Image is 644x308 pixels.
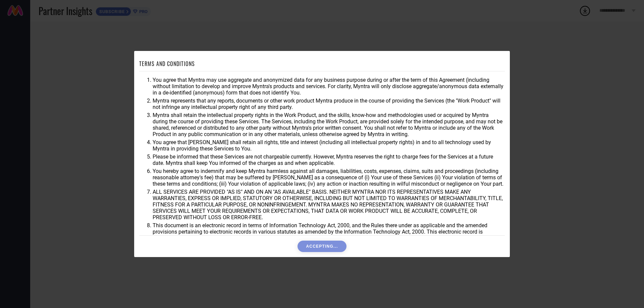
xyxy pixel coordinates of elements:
[153,222,505,241] li: This document is an electronic record in terms of Information Technology Act, 2000, and the Rules...
[153,98,505,110] li: Myntra represents that any reports, documents or other work product Myntra produce in the course ...
[153,153,505,166] li: Please be informed that these Services are not chargeable currently. However, Myntra reserves the...
[139,60,195,68] h1: TERMS AND CONDITIONS
[153,112,505,137] li: Myntra shall retain the intellectual property rights in the Work Product, and the skills, know-ho...
[153,168,505,187] li: You hereby agree to indemnify and keep Myntra harmless against all damages, liabilities, costs, e...
[153,189,505,221] li: ALL SERVICES ARE PROVIDED "AS IS" AND ON AN "AS AVAILABLE" BASIS. NEITHER MYNTRA NOR ITS REPRESEN...
[153,139,505,152] li: You agree that [PERSON_NAME] shall retain all rights, title and interest (including all intellect...
[153,77,505,96] li: You agree that Myntra may use aggregate and anonymized data for any business purpose during or af...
